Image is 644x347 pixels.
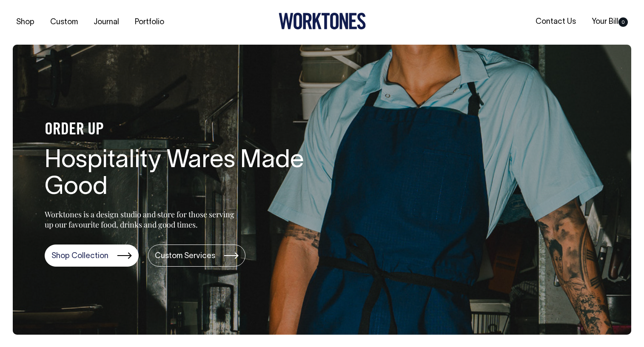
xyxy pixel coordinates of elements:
[618,17,628,27] span: 0
[47,15,81,29] a: Custom
[588,15,631,29] a: Your Bill0
[148,245,245,267] a: Custom Services
[45,148,317,202] h1: Hospitality Wares Made Good
[13,15,38,29] a: Shop
[45,245,139,267] a: Shop Collection
[45,121,317,139] h4: ORDER UP
[131,15,168,29] a: Portfolio
[532,15,579,29] a: Contact Us
[90,15,123,29] a: Journal
[45,209,238,230] p: Worktones is a design studio and store for those serving up our favourite food, drinks and good t...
